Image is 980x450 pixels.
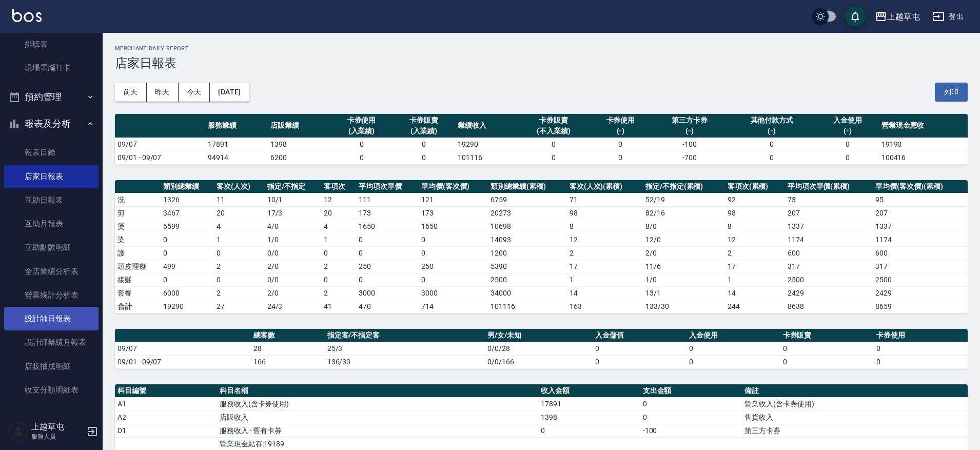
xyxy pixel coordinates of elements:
td: 20 [321,206,356,220]
td: 8 [725,220,785,233]
div: 卡券使用 [333,115,390,126]
td: 20 [214,206,265,220]
td: 09/01 - 09/07 [115,151,205,164]
td: 0 [518,138,590,151]
td: 133/30 [643,300,725,313]
td: 0 [393,151,455,164]
td: 0 [874,342,968,355]
button: 前天 [115,83,147,102]
td: 0 [640,397,742,410]
td: 1398 [538,410,640,424]
th: 指定客/不指定客 [325,329,485,342]
td: 護 [115,246,161,260]
td: 111 [356,193,419,206]
td: 1 [214,233,265,246]
td: 1174 [873,233,968,246]
td: 1200 [488,246,566,260]
td: 52 / 19 [643,193,725,206]
a: 互助日報表 [4,188,99,212]
div: 卡券販賣 [520,115,587,126]
td: 0 / 0 [265,246,322,260]
button: 列印 [935,83,968,102]
th: 科目編號 [115,384,217,398]
td: A2 [115,410,217,424]
a: 排班表 [4,32,99,56]
td: 4 / 0 [265,220,322,233]
th: 類別總業績(累積) [488,180,566,193]
td: 0 [356,233,419,246]
th: 客項次 [321,180,356,193]
a: 設計師業績月報表 [4,330,99,354]
td: 1398 [268,138,330,151]
td: 第三方卡券 [742,424,968,437]
td: 250 [356,260,419,273]
th: 收入金額 [538,384,640,398]
td: 19190 [879,138,968,151]
td: 19290 [455,138,518,151]
td: 1650 [356,220,419,233]
div: (入業績) [395,126,453,136]
td: 13 / 1 [643,286,725,300]
td: 2429 [785,286,873,300]
button: 報表及分析 [4,110,99,137]
td: 28 [251,342,325,355]
td: 92 [725,193,785,206]
td: 41 [321,300,356,313]
td: 2 [321,260,356,273]
td: 0 [728,138,816,151]
td: A1 [115,397,217,410]
td: 1 / 0 [643,273,725,286]
td: 2429 [873,286,968,300]
td: 10 / 1 [265,193,322,206]
td: 0 [321,246,356,260]
td: 營業收入(含卡券使用) [742,397,968,410]
button: [DATE] [210,83,249,102]
td: 317 [873,260,968,273]
td: 714 [419,300,488,313]
td: 0 [590,151,652,164]
div: 入金使用 [819,115,876,126]
td: 166 [251,355,325,368]
td: 0 / 0 [265,273,322,286]
td: 2500 [488,273,566,286]
td: 4 [214,220,265,233]
td: 499 [161,260,214,273]
td: 82 / 16 [643,206,725,220]
a: 互助月報表 [4,212,99,236]
td: 25/3 [325,342,485,355]
td: 剪 [115,206,161,220]
td: 27 [214,300,265,313]
th: 服務業績 [205,114,268,138]
div: (-) [730,126,814,136]
td: 5390 [488,260,566,273]
td: 09/07 [115,138,205,151]
td: 17 [567,260,643,273]
td: 6000 [161,286,214,300]
a: 現場電腦打卡 [4,56,99,80]
td: 0 [593,355,687,368]
td: 2 / 0 [643,246,725,260]
p: 服務人員 [31,432,84,441]
td: 207 [873,206,968,220]
th: 單均價(客次價) [419,180,488,193]
td: 34000 [488,286,566,300]
td: 98 [725,206,785,220]
th: 平均項次單價 [356,180,419,193]
a: 全店業績分析表 [4,260,99,283]
td: 173 [356,206,419,220]
th: 業績收入 [455,114,518,138]
td: 17 / 3 [265,206,322,220]
th: 入金儲值 [593,329,687,342]
th: 店販業績 [268,114,330,138]
td: 3000 [356,286,419,300]
td: 1337 [785,220,873,233]
td: D1 [115,424,217,437]
td: 163 [567,300,643,313]
td: 燙 [115,220,161,233]
td: 0 [419,273,488,286]
td: 洗 [115,193,161,206]
th: 客次(人次)(累積) [567,180,643,193]
td: 11 [214,193,265,206]
a: 互助點數明細 [4,236,99,259]
th: 單均價(客次價)(累積) [873,180,968,193]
